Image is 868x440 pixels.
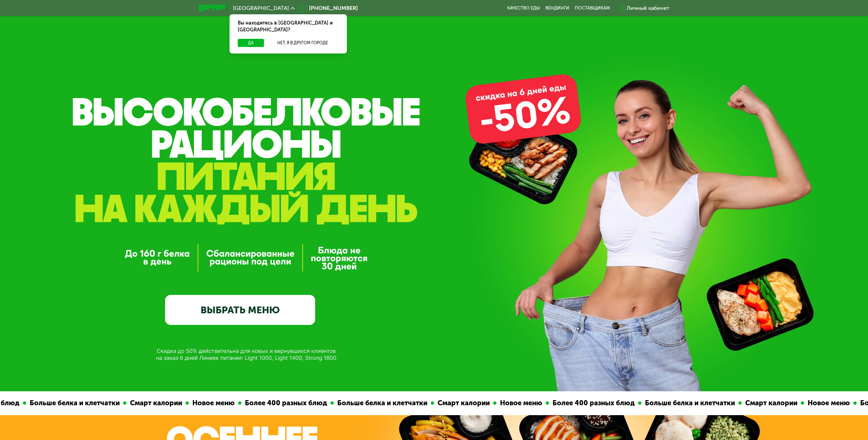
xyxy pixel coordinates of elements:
[633,398,730,408] div: Больше белка и клетчатки
[507,5,540,11] a: Качество еды
[180,398,230,408] div: Новое меню
[238,39,264,47] button: Да
[267,39,339,47] button: Нет, я в другом городе
[545,5,569,11] a: Вендинги
[575,5,610,11] div: поставщикам
[18,398,115,408] div: Больше белка и клетчатки
[298,4,358,12] a: [PHONE_NUMBER]
[325,398,422,408] div: Больше белка и клетчатки
[426,398,485,408] div: Смарт калории
[627,4,670,12] div: Личный кабинет
[165,295,315,325] a: ВЫБРАТЬ МЕНЮ
[233,398,322,408] div: Более 400 разных блюд
[541,398,630,408] div: Более 400 разных блюд
[733,398,792,408] div: Смарт калории
[488,398,537,408] div: Новое меню
[796,398,845,408] div: Новое меню
[230,14,347,39] div: Вы находитесь в [GEOGRAPHIC_DATA] и [GEOGRAPHIC_DATA]?
[118,398,177,408] div: Смарт калории
[233,5,289,11] span: [GEOGRAPHIC_DATA]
